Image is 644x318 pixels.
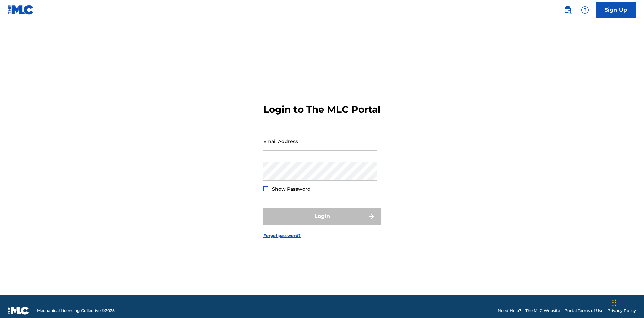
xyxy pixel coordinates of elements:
[610,286,644,318] iframe: Chat Widget
[8,5,34,15] img: MLC Logo
[581,6,589,14] img: help
[263,104,380,115] h3: Login to The MLC Portal
[498,308,521,314] a: Need Help?
[564,308,603,314] a: Portal Terms of Use
[561,3,574,17] a: Public Search
[612,293,616,313] div: Drag
[263,233,301,239] a: Forgot password?
[37,308,115,314] span: Mechanical Licensing Collective © 2025
[596,2,636,18] a: Sign Up
[607,308,636,314] a: Privacy Policy
[272,186,311,192] span: Show Password
[525,308,560,314] a: The MLC Website
[578,3,592,17] div: Help
[8,307,29,315] img: logo
[563,6,572,14] img: search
